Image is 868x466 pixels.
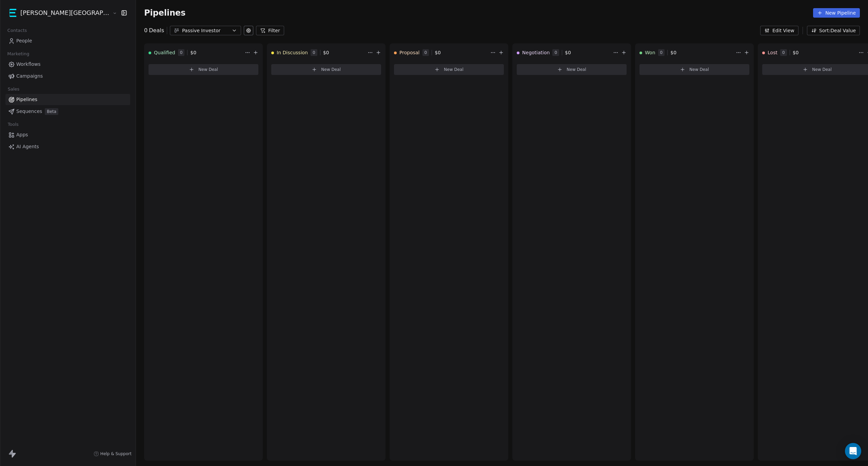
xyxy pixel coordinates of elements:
[812,67,832,72] span: New Deal
[422,49,429,56] span: 0
[271,44,366,61] div: In Discussion0$0
[9,9,18,17] img: 55211_Kane%20Street%20Capital_Logo_AC-01.png
[5,35,130,46] a: People
[444,67,463,72] span: New Deal
[552,49,559,56] span: 0
[149,44,243,61] div: Qualified0$0
[517,44,612,61] div: Negotiation0$0
[16,143,39,150] span: AI Agents
[271,64,381,75] button: New Deal
[567,67,586,72] span: New Deal
[5,141,130,152] a: AI Agents
[190,49,196,56] span: $ 0
[658,49,665,56] span: 0
[20,8,111,17] span: [PERSON_NAME][GEOGRAPHIC_DATA]
[100,451,132,457] span: Help & Support
[565,49,571,56] span: $ 0
[5,106,130,117] a: SequencesBeta
[768,49,777,56] span: Lost
[94,451,132,457] a: Help & Support
[8,7,108,19] button: [PERSON_NAME][GEOGRAPHIC_DATA]
[4,49,32,59] span: Marketing
[154,49,175,56] span: Qualified
[5,129,130,140] a: Apps
[807,26,860,35] button: Sort: Deal Value
[5,71,130,82] a: Campaigns
[760,26,798,35] button: Edit View
[639,64,749,75] button: New Deal
[16,73,43,80] span: Campaigns
[5,84,22,94] span: Sales
[762,44,857,61] div: Lost0$0
[178,49,185,56] span: 0
[16,37,32,44] span: People
[311,49,317,56] span: 0
[277,49,308,56] span: In Discussion
[16,61,41,68] span: Workflows
[780,49,787,56] span: 0
[182,27,229,34] div: Passive Investor
[845,443,861,459] div: Open Intercom Messenger
[5,94,130,105] a: Pipelines
[793,49,799,56] span: $ 0
[5,59,130,70] a: Workflows
[5,119,21,130] span: Tools
[645,49,655,56] span: Won
[4,25,30,36] span: Contacts
[198,67,218,72] span: New Deal
[435,49,441,56] span: $ 0
[256,26,284,35] button: Filter
[144,8,185,18] span: Pipelines
[689,67,709,72] span: New Deal
[813,8,860,18] button: New Pipeline
[16,96,37,103] span: Pipelines
[399,49,419,56] span: Proposal
[16,108,42,115] span: Sequences
[45,108,58,115] span: Beta
[522,49,550,56] span: Negotiation
[394,64,504,75] button: New Deal
[321,67,341,72] span: New Deal
[517,64,627,75] button: New Deal
[144,26,164,35] div: 0
[149,26,164,35] span: Deals
[149,64,258,75] button: New Deal
[394,44,489,61] div: Proposal0$0
[670,49,676,56] span: $ 0
[323,49,329,56] span: $ 0
[639,44,734,61] div: Won0$0
[16,131,28,138] span: Apps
